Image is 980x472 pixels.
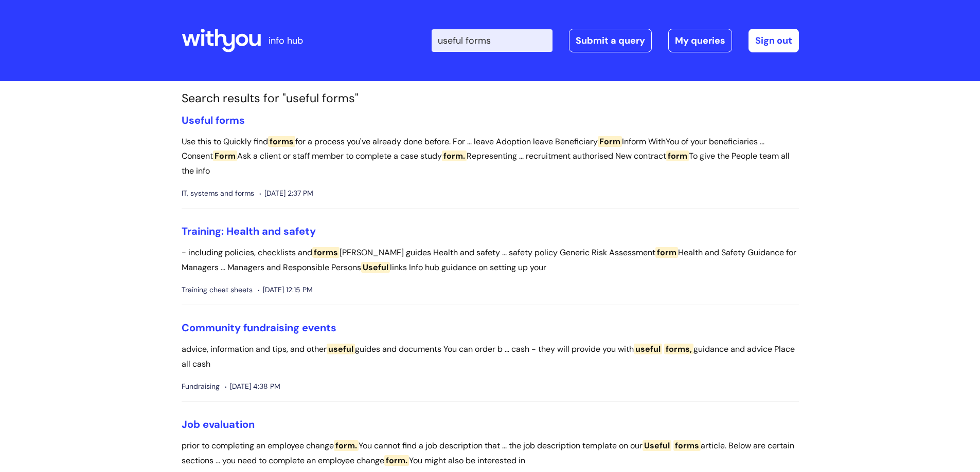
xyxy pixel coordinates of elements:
[268,136,295,147] span: forms
[432,29,799,52] div: | -
[361,262,390,273] span: Useful
[598,136,622,147] span: Form
[182,418,255,431] a: Job evaluation
[182,187,254,200] span: IT, systems and forms
[442,150,467,161] span: form.
[213,150,237,161] span: Form
[634,344,662,354] span: useful
[182,246,799,275] p: - including policies, checklists and [PERSON_NAME] guides Health and safety ... safety policy Gen...
[664,344,693,354] span: forms,
[643,440,671,451] span: Useful
[269,32,303,49] p: info hub
[182,342,799,372] p: advice, information and tips, and other guides and documents You can order b ... cash - they will...
[182,321,336,334] a: Community fundraising events
[182,91,799,106] h1: Search results for "useful forms"
[432,29,553,52] input: Search
[216,114,245,127] span: forms
[334,440,359,451] span: form.
[327,344,355,354] span: useful
[673,440,701,451] span: forms
[182,439,799,468] p: prior to completing an employee change You cannot find a job description that ... the job descrip...
[668,29,732,52] a: My queries
[312,247,340,258] span: forms
[384,455,409,466] span: form.
[182,114,213,127] span: Useful
[258,284,313,296] span: [DATE] 12:15 PM
[182,284,253,296] span: Training cheat sheets
[182,224,316,238] a: Training: Health and safety
[749,29,799,52] a: Sign out
[182,114,245,127] a: Useful forms
[259,187,313,200] span: [DATE] 2:37 PM
[666,150,689,161] span: form
[225,380,280,393] span: [DATE] 4:38 PM
[182,380,220,393] span: Fundraising
[655,247,678,258] span: form
[182,135,799,179] p: Use this to Quickly find for a process you've already done before. For ... leave Adoption leave B...
[569,29,652,52] a: Submit a query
